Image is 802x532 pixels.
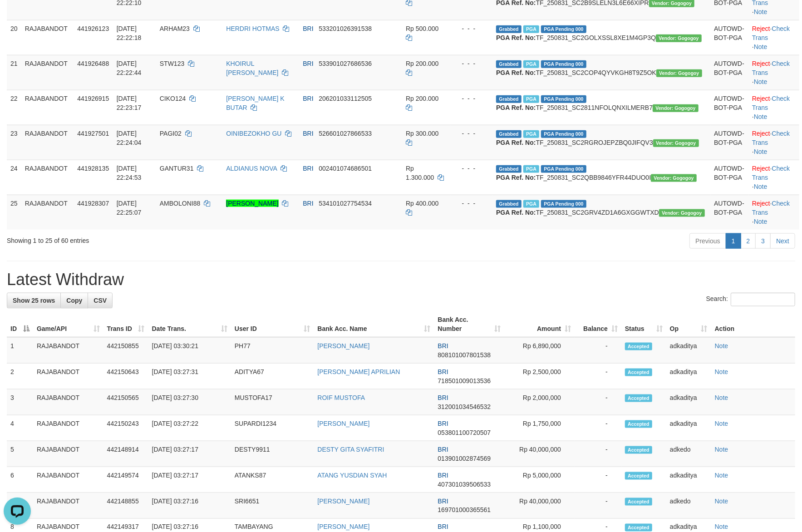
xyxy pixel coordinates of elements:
[231,311,314,337] th: User ID: activate to sort column ascending
[103,364,148,389] td: 442150643
[317,368,400,375] a: [PERSON_NAME] APRILIAN
[492,90,710,125] td: TF_250831_SC2811NFOLQNXILMERB7
[7,441,33,467] td: 5
[303,165,313,172] span: BRI
[754,183,768,190] a: Note
[659,209,705,217] span: Vendor URL: https://secure2.1velocity.biz
[752,60,770,67] a: Reject
[454,59,489,68] div: - - -
[7,364,33,389] td: 2
[625,420,652,428] span: Accepted
[148,389,231,415] td: [DATE] 03:27:30
[21,90,74,125] td: RAJABANDOT
[33,467,103,493] td: RAJABANDOT
[748,195,799,230] td: · ·
[317,420,369,427] a: [PERSON_NAME]
[7,467,33,493] td: 6
[226,200,278,207] a: [PERSON_NAME]
[319,165,372,172] span: Copy 002401074686501 to clipboard
[148,364,231,389] td: [DATE] 03:27:31
[752,25,790,41] a: Check Trans
[7,160,21,195] td: 24
[160,60,184,67] span: STW123
[541,95,586,103] span: PGA Pending
[625,446,652,454] span: Accepted
[492,20,710,55] td: TF_250831_SC2GOLXSSL8XE1M4GP3Q
[748,160,799,195] td: · ·
[66,297,82,304] span: Copy
[492,55,710,90] td: TF_250831_SC2COP4QYVKGH8T9Z5OK
[726,233,741,249] a: 1
[523,165,539,173] span: Marked by adkZulham
[406,25,438,32] span: Rp 500.000
[117,25,142,41] span: [DATE] 22:22:18
[504,441,575,467] td: Rp 40,000,000
[226,25,279,32] a: HERDRI HOTMAS
[303,200,313,207] span: BRI
[314,311,434,337] th: Bank Acc. Name: activate to sort column ascending
[148,311,231,337] th: Date Trans.: activate to sort column ascending
[4,4,31,31] button: Open LiveChat chat widget
[754,8,768,15] a: Note
[7,20,21,55] td: 20
[88,293,113,308] a: CSV
[754,113,768,120] a: Note
[710,90,748,125] td: AUTOWD-BOT-PGA
[231,441,314,467] td: DESTY9911
[492,160,710,195] td: TF_250831_SC2QBB9846YFR44DUO0I
[504,389,575,415] td: Rp 2,000,000
[575,467,621,493] td: -
[752,60,790,76] a: Check Trans
[752,165,770,172] a: Reject
[438,377,491,384] span: Copy 718501009013536 to clipboard
[731,293,795,306] input: Search:
[715,394,728,401] a: Note
[303,60,313,67] span: BRI
[754,43,768,50] a: Note
[33,337,103,364] td: RAJABANDOT
[523,60,539,68] span: Marked by adkZulham
[7,293,61,308] a: Show 25 rows
[496,209,536,216] b: PGA Ref. No:
[748,125,799,160] td: · ·
[160,95,186,102] span: CIKO124
[317,472,387,479] a: ATANG YUSDIAN SYAH
[438,351,491,359] span: Copy 808101007801538 to clipboard
[621,311,666,337] th: Status: activate to sort column ascending
[454,129,489,138] div: - - -
[504,415,575,441] td: Rp 1,750,000
[33,364,103,389] td: RAJABANDOT
[303,95,313,102] span: BRI
[7,337,33,364] td: 1
[117,130,142,146] span: [DATE] 22:24:04
[541,130,586,138] span: PGA Pending
[231,493,314,519] td: SRI6651
[317,394,365,401] a: ROIF MUSTOFA
[438,455,491,462] span: Copy 013901002874569 to clipboard
[317,498,369,505] a: [PERSON_NAME]
[496,104,536,111] b: PGA Ref. No:
[406,60,438,67] span: Rp 200.000
[7,493,33,519] td: 7
[656,69,702,77] span: Vendor URL: https://secure2.1velocity.biz
[77,25,109,32] span: 441926123
[541,165,586,173] span: PGA Pending
[496,95,522,103] span: Grabbed
[7,195,21,230] td: 25
[434,311,505,337] th: Bank Acc. Number: activate to sort column ascending
[748,20,799,55] td: · ·
[406,165,434,181] span: Rp 1.300.000
[504,337,575,364] td: Rp 6,890,000
[752,130,770,137] a: Reject
[317,446,384,453] a: DESTY GITA SYAFITRI
[148,493,231,519] td: [DATE] 03:27:16
[523,130,539,138] span: Marked by adkZulham
[77,130,109,137] span: 441927501
[226,165,277,172] a: ALDIANUS NOVA
[319,200,372,207] span: Copy 534101027754534 to clipboard
[231,415,314,441] td: SUPARDI1234
[33,493,103,519] td: RAJABANDOT
[438,446,448,453] span: BRI
[752,200,790,216] a: Check Trans
[317,342,369,350] a: [PERSON_NAME]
